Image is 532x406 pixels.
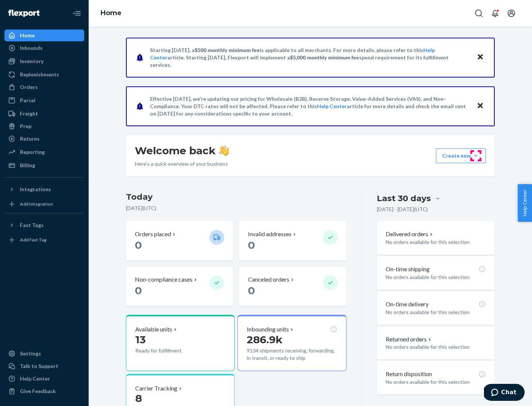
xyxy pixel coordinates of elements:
div: Billing [20,162,35,169]
a: Parcel [4,94,84,106]
button: Open Search Box [471,6,486,21]
p: [DATE] - [DATE] ( UTC ) [377,206,428,213]
a: Inventory [4,55,84,67]
div: Reporting [20,148,45,156]
a: Replenishments [4,69,84,80]
a: Help Center [317,103,347,109]
a: Prep [4,120,84,132]
p: No orders available for this selection [386,273,486,281]
p: No orders available for this selection [386,378,486,386]
div: Home [20,32,35,39]
div: Inventory [20,58,44,65]
a: Freight [4,108,84,120]
button: Non-compliance cases 0 [126,266,233,306]
span: 0 [135,239,142,251]
span: $5,000 monthly minimum fee [290,54,359,61]
button: Close [475,52,485,63]
button: Create new [436,148,486,163]
h1: Welcome back [135,144,229,157]
span: 0 [248,284,255,297]
p: On-time delivery [386,300,429,309]
a: Inbounds [4,42,84,54]
a: Settings [4,348,84,359]
div: Add Integration [20,201,53,207]
p: Canceled orders [248,275,289,284]
p: [DATE] ( UTC ) [126,204,347,212]
button: Help Center [518,184,532,222]
a: Home [4,30,84,41]
button: Fast Tags [4,219,84,231]
a: Billing [4,159,84,171]
div: Fast Tags [20,221,44,229]
div: Talk to Support [20,362,58,370]
p: Starting [DATE], a is applicable to all merchants. For more details, please refer to this article... [150,47,470,69]
span: 8 [135,392,142,405]
div: Returns [20,135,40,142]
button: Inbounding units286.9k9134 shipments receiving, forwarding, in transit, or ready to ship [238,315,346,371]
p: No orders available for this selection [386,343,486,351]
button: Open account menu [504,6,519,21]
div: Freight [20,110,38,117]
h3: Today [126,191,347,203]
p: Ready for fulfillment [135,347,204,354]
div: Prep [20,123,31,130]
button: Invalid addresses 0 [239,221,346,261]
button: Delivered orders [386,230,434,238]
p: Carrier Tracking [135,384,177,393]
span: 0 [248,239,255,251]
button: Give Feedback [4,385,84,397]
p: Here’s a quick overview of your business [135,160,229,168]
p: No orders available for this selection [386,309,486,316]
a: Returns [4,133,84,145]
button: Integrations [4,183,84,195]
p: 9134 shipments receiving, forwarding, in transit, or ready to ship [247,347,337,362]
p: No orders available for this selection [386,238,486,246]
a: Orders [4,81,84,93]
p: Inbounding units [247,325,289,334]
button: Talk to Support [4,360,84,372]
img: Flexport logo [8,10,40,17]
div: Parcel [20,97,35,104]
div: Replenishments [20,71,59,78]
a: Add Fast Tag [4,234,84,246]
ol: breadcrumbs [95,3,127,24]
button: Canceled orders 0 [239,266,346,306]
img: hand-wave emoji [219,145,229,156]
button: Close Navigation [69,6,84,21]
a: Add Integration [4,198,84,210]
iframe: Opens a widget where you can chat to one of our agents [484,384,525,402]
div: Settings [20,350,41,357]
span: $500 monthly minimum fee [195,47,260,53]
div: Integrations [20,186,51,193]
button: Close [475,101,485,111]
div: Inbounds [20,44,42,52]
p: Orders placed [135,230,171,238]
button: Available units13Ready for fulfillment [126,315,235,371]
span: 0 [135,284,142,297]
p: Available units [135,325,172,334]
a: Reporting [4,146,84,158]
div: Give Feedback [20,388,56,395]
span: 13 [135,333,146,346]
button: Orders placed 0 [126,221,233,261]
a: Help Center [4,373,84,385]
p: Effective [DATE], we're updating our pricing for Wholesale (B2B), Reserve Storage, Value-Added Se... [150,95,470,117]
p: On-time shipping [386,265,430,273]
button: Returned orders [386,335,433,344]
div: Help Center [20,375,50,382]
div: Orders [20,83,38,91]
button: Open notifications [488,6,502,21]
div: Last 30 days [377,193,431,204]
span: 286.9k [247,333,283,346]
p: Return disposition [386,370,432,378]
p: Invalid addresses [248,230,291,238]
p: Non-compliance cases [135,275,192,284]
a: Home [100,9,122,17]
div: Add Fast Tag [20,237,47,243]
